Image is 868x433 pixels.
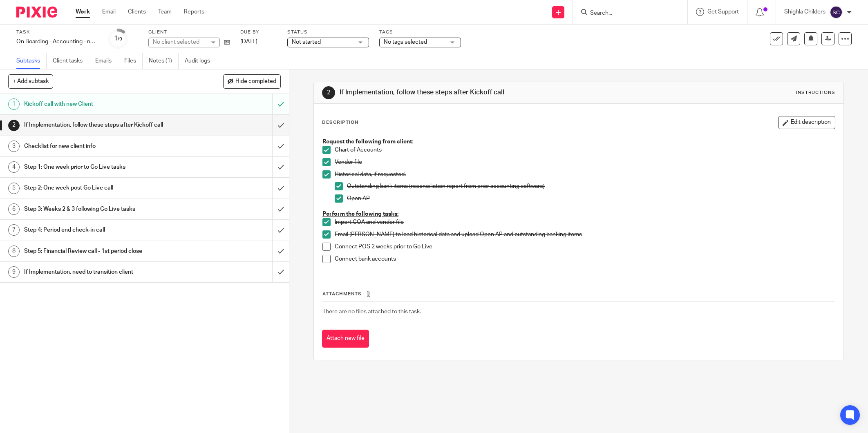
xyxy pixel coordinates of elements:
[16,38,98,46] div: On Boarding - Accounting - new client
[240,29,277,36] label: Due by
[24,119,184,131] h1: If Implementation, follow these steps after Kickoff call
[148,29,230,36] label: Client
[76,8,90,16] a: Work
[158,8,172,16] a: Team
[322,139,413,145] u: Request the following from client:
[796,89,835,96] div: Instructions
[830,6,843,19] img: svg%3E
[340,88,596,97] h1: If Implementation, follow these steps after Kickoff call
[124,53,143,69] a: Files
[8,183,20,194] div: 5
[335,146,835,154] p: Chart of Accounts
[335,170,835,179] p: Historical data, if requested.
[379,29,461,36] label: Tags
[24,182,184,194] h1: Step 2: One week post Go Live call
[184,8,204,16] a: Reports
[24,266,184,278] h1: If Implementation, need to transition client
[16,7,57,18] img: Pixie
[335,255,835,263] p: Connect bank accounts
[24,203,184,215] h1: Step 3: Weeks 2 & 3 following Go Live tasks
[287,29,369,36] label: Status
[16,29,98,36] label: Task
[24,224,184,236] h1: Step 4: Period end check-in call
[322,119,358,126] p: Description
[149,53,179,69] a: Notes (1)
[335,230,835,239] p: Email [PERSON_NAME] to load historical data and upload Open AP and outstanding banking items
[24,140,184,152] h1: Checklist for new client info
[8,161,20,173] div: 4
[322,292,362,296] span: Attachments
[240,39,257,45] span: [DATE]
[778,116,835,129] button: Edit description
[16,53,47,69] a: Subtasks
[8,98,20,110] div: 1
[335,158,835,166] p: Vendor file
[8,203,20,215] div: 6
[322,309,421,315] span: There are no files attached to this task.
[128,8,146,16] a: Clients
[118,37,122,41] small: /9
[384,39,427,45] span: No tags selected
[292,39,321,45] span: Not started
[53,53,89,69] a: Client tasks
[707,9,739,15] span: Get Support
[589,10,663,17] input: Search
[153,38,206,46] div: No client selected
[8,266,20,278] div: 9
[784,8,825,16] p: Shighla Childers
[8,224,20,236] div: 7
[102,8,116,16] a: Email
[24,98,184,110] h1: Kickoff call with new Client
[24,161,184,173] h1: Step 1: One week prior to Go Live tasks
[322,211,398,217] u: Perform the following tasks:
[8,74,53,88] button: + Add subtask
[335,243,835,251] p: Connect POS 2 weeks prior to Go Live
[235,78,276,85] span: Hide completed
[322,330,369,348] button: Attach new file
[95,53,118,69] a: Emails
[114,34,122,43] div: 1
[322,86,335,99] div: 2
[8,246,20,257] div: 8
[185,53,216,69] a: Audit logs
[347,194,835,203] p: Open AP
[8,141,20,152] div: 3
[347,182,835,190] p: Outstanding bank items (reconciliation report from prior accounting software)
[8,120,20,131] div: 2
[24,245,184,257] h1: Step 5: Financial Review call - 1st period close
[335,218,835,226] p: Import COA and vendor file
[223,74,281,88] button: Hide completed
